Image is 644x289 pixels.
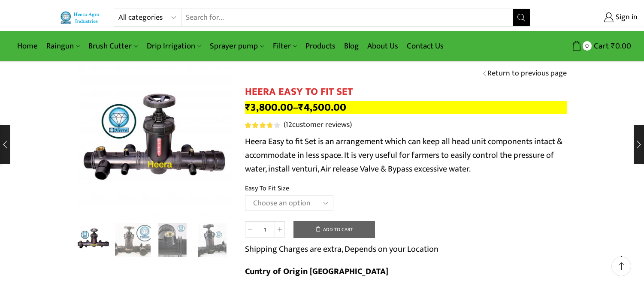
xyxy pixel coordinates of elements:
[285,118,292,131] span: 12
[84,36,142,56] a: Brush Cutter
[155,223,190,259] a: IMG_1482
[245,99,293,116] bdi: 3,800.00
[255,221,275,238] input: Product quantity
[13,36,42,56] a: Home
[76,222,111,257] img: Heera Easy To Fit Set
[245,99,251,116] span: ₹
[245,135,567,176] p: Heera Easy to fit Set is an arrangement which can keep all head unit components intact & accommod...
[245,122,281,128] span: 12
[284,120,352,131] a: (12customer reviews)
[513,9,530,26] button: Search button
[298,99,346,116] bdi: 4,500.00
[78,64,232,219] div: 1 / 8
[614,12,638,23] span: Sign in
[142,36,206,56] a: Drip Irrigation
[245,86,567,98] h1: HEERA EASY TO FIT SET
[245,122,272,128] span: Rated out of 5 based on customer ratings
[42,36,84,56] a: Raingun
[611,39,615,53] span: ₹
[181,9,512,26] input: Search for...
[245,242,438,256] p: Shipping Charges are extra, Depends on your Location
[583,41,592,50] span: 0
[543,10,638,25] a: Sign in
[402,36,448,56] a: Contact Us
[115,223,151,257] li: 2 / 8
[155,223,190,257] li: 3 / 8
[76,223,111,257] li: 1 / 8
[269,36,301,56] a: Filter
[194,223,230,257] li: 4 / 8
[592,40,609,52] span: Cart
[245,264,388,279] b: Cuntry of Origin [GEOGRAPHIC_DATA]
[487,68,567,79] a: Return to previous page
[245,101,567,114] p: –
[539,38,631,54] a: 0 Cart ₹0.00
[194,223,230,259] a: IMG_1483
[301,36,340,56] a: Products
[115,223,151,259] a: IMG_1477
[245,184,289,193] label: Easy To Fit Size
[293,221,375,238] button: Add to cart
[298,99,304,116] span: ₹
[611,39,631,53] bdi: 0.00
[245,122,280,128] div: Rated 3.83 out of 5
[363,36,402,56] a: About Us
[340,36,363,56] a: Blog
[78,64,232,219] img: Heera Easy To Fit Set
[206,36,268,56] a: Sprayer pump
